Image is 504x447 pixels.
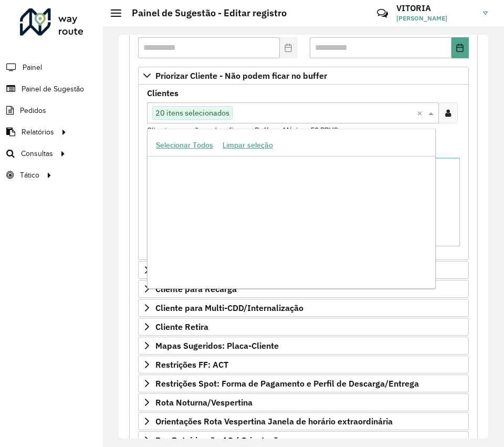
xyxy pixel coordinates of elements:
[138,280,469,298] a: Cliente para Recarga
[155,323,208,331] span: Cliente Retira
[147,126,338,135] small: Clientes que não podem ficar no Buffer – Máximo 50 PDVS
[155,285,237,293] span: Cliente para Recarga
[121,7,287,19] h2: Painel de Sugestão - Editar registro
[155,379,419,388] span: Restrições Spot: Forma de Pagamento e Perfil de Descarga/Entrega
[22,127,54,138] span: Relatórios
[218,137,278,153] button: Limpar seleção
[155,398,253,407] span: Rota Noturna/Vespertina
[155,417,393,425] span: Orientações Rota Vespertina Janela de horário extraordinária
[138,412,469,430] a: Orientações Rota Vespertina Janela de horário extraordinária
[138,67,469,85] a: Priorizar Cliente - Não podem ficar no buffer
[138,299,469,317] a: Cliente para Multi-CDD/Internalização
[147,87,178,99] label: Clientes
[22,84,84,95] span: Painel de Sugestão
[138,85,469,260] div: Priorizar Cliente - Não podem ficar no buffer
[396,3,475,13] h3: VITORIA
[155,304,303,312] span: Cliente para Multi-CDD/Internalização
[155,360,228,369] span: Restrições FF: ACT
[155,71,327,80] span: Priorizar Cliente - Não podem ficar no buffer
[23,62,42,73] span: Painel
[153,107,232,119] span: 20 itens selecionados
[20,105,46,116] span: Pedidos
[138,356,469,373] a: Restrições FF: ACT
[417,107,426,119] span: Clear all
[151,137,218,153] button: Selecionar Todos
[138,318,469,336] a: Cliente Retira
[147,129,436,289] ng-dropdown-panel: Options list
[396,14,475,23] span: [PERSON_NAME]
[20,170,39,181] span: Tático
[451,37,469,58] button: Choose Date
[155,436,287,444] span: Pre-Roteirização AS / Orientações
[371,2,394,25] a: Contato Rápido
[155,341,279,350] span: Mapas Sugeridos: Placa-Cliente
[138,337,469,355] a: Mapas Sugeridos: Placa-Cliente
[138,261,469,279] a: Preservar Cliente - Devem ficar no buffer, não roteirizar
[138,375,469,392] a: Restrições Spot: Forma de Pagamento e Perfil de Descarga/Entrega
[138,393,469,411] a: Rota Noturna/Vespertina
[21,148,53,159] span: Consultas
